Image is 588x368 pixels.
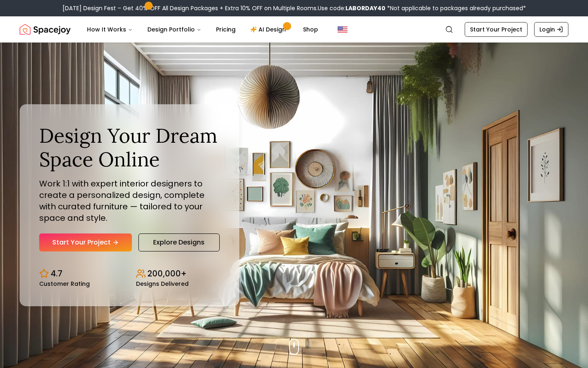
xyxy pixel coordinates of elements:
[39,178,220,224] p: Work 1:1 with expert interior designers to create a personalized design, complete with curated fu...
[80,21,139,38] button: How It Works
[20,16,568,43] nav: Global
[80,21,325,38] nav: Main
[138,233,220,251] a: Explore Designs
[465,22,528,37] a: Start Your Project
[39,233,132,251] a: Start Your Project
[338,25,347,34] img: United States
[345,4,385,12] b: LABORDAY40
[51,268,62,279] p: 4.7
[385,4,526,12] span: *Not applicable to packages already purchased*
[39,124,220,171] h1: Design Your Dream Space Online
[147,268,187,279] p: 200,000+
[62,4,526,12] div: [DATE] Design Fest – Get 40% OFF All Design Packages + Extra 10% OFF on Multiple Rooms.
[296,21,325,38] a: Shop
[141,21,208,38] button: Design Portfolio
[209,21,242,38] a: Pricing
[39,281,90,287] small: Customer Rating
[20,21,71,38] a: Spacejoy
[20,21,71,38] img: Spacejoy Logo
[39,261,220,287] div: Design stats
[244,21,295,38] a: AI Design
[318,4,385,12] span: Use code:
[136,281,189,287] small: Designs Delivered
[534,22,568,37] a: Login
